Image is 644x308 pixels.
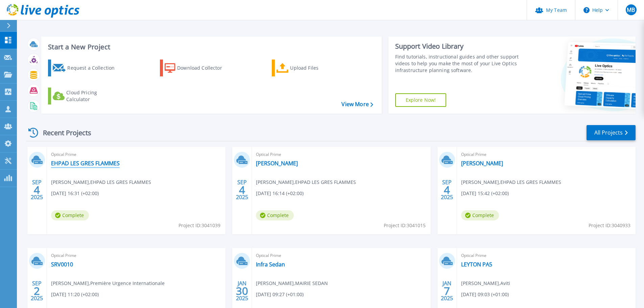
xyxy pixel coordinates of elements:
[461,190,509,197] span: [DATE] 15:42 (+02:00)
[256,151,426,158] span: Optical Prime
[51,252,221,259] span: Optical Prime
[256,261,285,268] a: Infra Sedan
[440,279,453,303] div: JAN 2025
[48,88,123,104] a: Cloud Pricing Calculator
[51,280,165,287] span: [PERSON_NAME] , Première Urgence Internationale
[48,43,373,51] h3: Start a New Project
[461,261,492,268] a: LEYTON PA5
[461,252,631,259] span: Optical Prime
[177,61,231,75] div: Download Collector
[461,280,510,287] span: [PERSON_NAME] , Aviti
[627,7,635,13] span: MB
[34,187,40,193] span: 4
[272,60,347,76] a: Upload Files
[587,125,636,140] a: All Projects
[461,179,561,186] span: [PERSON_NAME] , EHPAD LES GRES FLAMMES
[239,187,245,193] span: 4
[461,160,503,167] a: [PERSON_NAME]
[30,279,43,303] div: SEP 2025
[30,177,43,202] div: SEP 2025
[256,291,304,298] span: [DATE] 09:27 (+01:00)
[178,222,220,229] span: Project ID: 3041039
[384,222,426,229] span: Project ID: 3041015
[256,179,356,186] span: [PERSON_NAME] , EHPAD LES GRES FLAMMES
[256,160,298,167] a: [PERSON_NAME]
[290,61,344,75] div: Upload Files
[48,60,123,76] a: Request a Collection
[66,89,120,103] div: Cloud Pricing Calculator
[51,190,99,197] span: [DATE] 16:31 (+02:00)
[51,160,120,167] a: EHPAD LES GRES FLAMMES
[461,291,509,298] span: [DATE] 09:03 (+01:00)
[160,60,235,76] a: Download Collector
[51,179,151,186] span: [PERSON_NAME] , EHPAD LES GRES FLAMMES
[256,280,328,287] span: [PERSON_NAME] , MAIRIE SEDAN
[444,288,450,294] span: 7
[440,177,453,202] div: SEP 2025
[26,124,100,141] div: Recent Projects
[51,261,73,268] a: SRV0010
[34,288,40,294] span: 2
[236,279,248,303] div: JAN 2025
[395,42,521,51] div: Support Video Library
[395,93,447,107] a: Explore Now!
[395,53,521,74] div: Find tutorials, instructional guides and other support videos to help you make the most of your L...
[341,101,373,108] a: View More
[51,210,89,220] span: Complete
[51,291,99,298] span: [DATE] 11:20 (+02:00)
[67,61,121,75] div: Request a Collection
[256,252,426,259] span: Optical Prime
[236,177,248,202] div: SEP 2025
[461,210,499,220] span: Complete
[51,151,221,158] span: Optical Prime
[236,288,248,294] span: 30
[256,190,304,197] span: [DATE] 16:14 (+02:00)
[444,187,450,193] span: 4
[461,151,631,158] span: Optical Prime
[256,210,294,220] span: Complete
[589,222,630,229] span: Project ID: 3040933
